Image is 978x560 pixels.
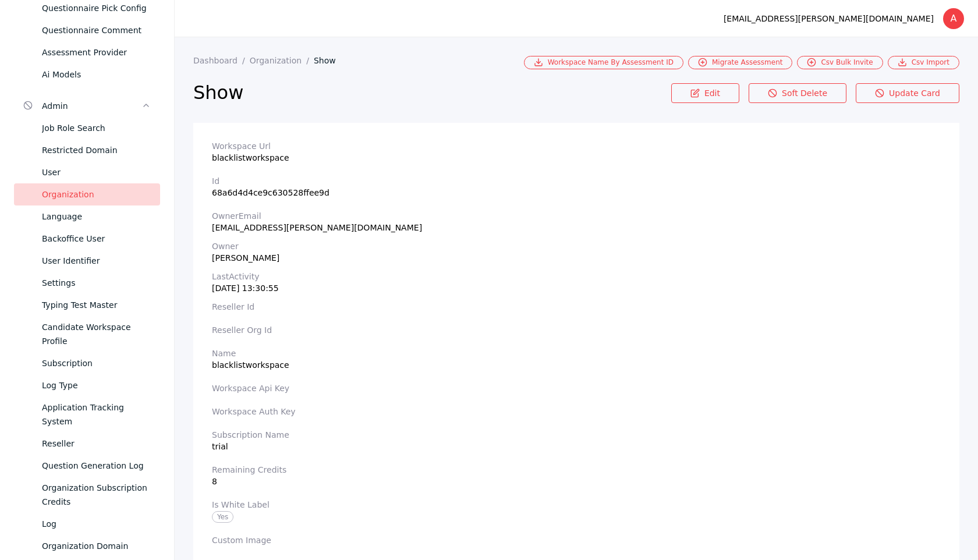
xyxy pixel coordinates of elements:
div: Typing Test Master [42,298,151,312]
label: lastActivity [212,272,941,281]
a: Organization [14,183,160,205]
div: Log [42,517,151,531]
label: Workspace Api Key [212,384,941,393]
section: 68a6d4d4ce9c630528ffee9d [212,176,941,197]
label: owner [212,242,941,251]
a: Workspace Name By Assessment ID [524,56,683,69]
div: Restricted Domain [42,143,151,157]
div: Application Tracking System [42,400,151,428]
span: Yes [212,511,233,523]
div: Backoffice User [42,232,151,246]
a: Ai Models [14,63,160,86]
section: 8 [212,465,941,486]
div: Questionnaire Pick Config [42,1,151,15]
a: Candidate Workspace Profile [14,316,160,352]
div: [DATE] 13:30:55 [212,283,941,293]
label: ownerEmail [212,211,941,221]
a: Update Card [856,83,959,103]
section: blacklistworkspace [212,349,941,370]
div: User Identifier [42,254,151,268]
div: Questionnaire Comment [42,23,151,37]
label: Remaining Credits [212,465,941,474]
div: Log Type [42,378,151,392]
a: Show [314,56,345,65]
label: Workspace Auth Key [212,407,941,416]
div: Admin [42,99,141,113]
div: Candidate Workspace Profile [42,320,151,348]
a: Csv Import [888,56,959,69]
div: Assessment Provider [42,45,151,59]
label: Subscription Name [212,430,941,440]
a: Restricted Domain [14,139,160,161]
a: Settings [14,272,160,294]
label: Custom Image [212,536,941,545]
div: [PERSON_NAME] [212,253,941,263]
a: Job Role Search [14,117,160,139]
div: [EMAIL_ADDRESS][PERSON_NAME][DOMAIN_NAME] [212,223,941,232]
a: Assessment Provider [14,41,160,63]
label: Name [212,349,941,358]
a: Typing Test Master [14,294,160,316]
a: Migrate Assessment [688,56,792,69]
a: Subscription [14,352,160,374]
div: [EMAIL_ADDRESS][PERSON_NAME][DOMAIN_NAME] [724,12,934,26]
a: Csv Bulk Invite [797,56,883,69]
label: Id [212,176,941,186]
div: User [42,165,151,179]
a: Questionnaire Comment [14,19,160,41]
a: Organization Domain [14,535,160,557]
label: Is White Label [212,500,941,509]
a: Backoffice User [14,228,160,250]
div: Language [42,210,151,224]
a: Reseller [14,433,160,455]
a: Edit [671,83,739,103]
a: Log Type [14,374,160,396]
a: Soft Delete [749,83,846,103]
a: Log [14,513,160,535]
div: Organization Domain [42,539,151,553]
h2: Show [193,81,671,104]
a: Question Generation Log [14,455,160,477]
a: Dashboard [193,56,250,65]
div: Settings [42,276,151,290]
div: A [943,8,964,29]
div: Question Generation Log [42,459,151,473]
div: Job Role Search [42,121,151,135]
label: Reseller Org Id [212,325,941,335]
div: Ai Models [42,68,151,81]
a: Language [14,205,160,228]
label: Workspace Url [212,141,941,151]
div: Reseller [42,437,151,451]
a: Organization [250,56,314,65]
label: Reseller Id [212,302,941,311]
section: blacklistworkspace [212,141,941,162]
div: Organization [42,187,151,201]
div: Subscription [42,356,151,370]
a: User Identifier [14,250,160,272]
a: Application Tracking System [14,396,160,433]
a: User [14,161,160,183]
div: Organization Subscription Credits [42,481,151,509]
a: Organization Subscription Credits [14,477,160,513]
section: trial [212,430,941,451]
